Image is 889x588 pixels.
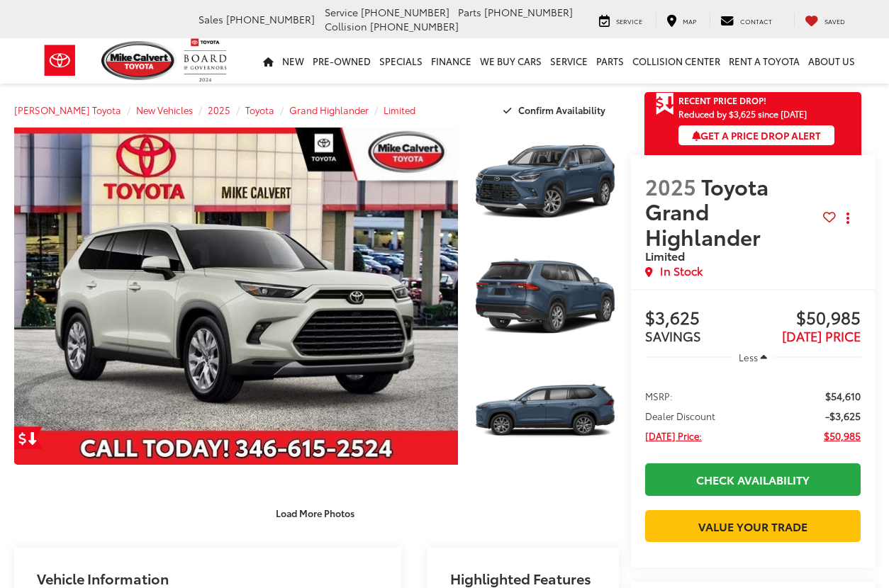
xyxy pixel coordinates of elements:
[278,38,308,84] a: New
[710,13,783,27] a: Contact
[645,463,861,495] a: Check Availability
[824,16,845,26] span: Saved
[496,98,617,123] button: Confirm Availability
[656,13,707,27] a: Map
[739,351,758,363] span: Less
[472,242,618,351] img: 2025 Toyota Grand Highlander Limited
[645,247,685,264] span: Limited
[825,389,861,403] span: $54,610
[450,570,591,586] h2: Highlighted Features
[804,38,859,84] a: About Us
[226,12,315,26] span: [PHONE_NUMBER]
[472,126,618,236] img: 2025 Toyota Grand Highlander Limited
[14,128,458,465] a: Expand Photo 0
[308,38,375,84] a: Pre-Owned
[208,103,230,116] a: 2025
[782,327,861,345] span: [DATE] PRICE
[518,103,605,116] span: Confirm Availability
[825,409,861,423] span: -$3,625
[656,92,674,116] span: Get Price Drop Alert
[14,426,43,449] a: Get Price Drop Alert
[588,13,653,27] a: Service
[458,5,481,19] span: Parts
[645,510,861,542] a: Value Your Trade
[592,38,628,84] a: Parts
[384,103,415,116] a: Limited
[678,109,834,118] span: Reduced by $3,625 since [DATE]
[33,38,86,84] img: Toyota
[628,38,725,84] a: Collision Center
[732,344,774,370] button: Less
[616,16,642,26] span: Service
[474,128,617,234] a: Expand Photo 1
[794,13,856,27] a: My Saved Vehicles
[683,16,696,26] span: Map
[199,12,223,26] span: Sales
[645,171,768,251] span: Toyota Grand Highlander
[546,38,592,84] a: Service
[474,242,617,349] a: Expand Photo 2
[259,38,278,84] a: Home
[427,38,476,84] a: Finance
[645,389,673,403] span: MSRP:
[361,5,449,19] span: [PHONE_NUMBER]
[645,409,715,423] span: Dealer Discount
[644,92,861,109] a: Get Price Drop Alert Recent Price Drop!
[476,38,546,84] a: WE BUY CARS
[266,501,364,526] button: Load More Photos
[289,103,369,116] a: Grand Highlander
[245,103,274,116] a: Toyota
[136,103,193,116] a: New Vehicles
[10,127,462,466] img: 2025 Toyota Grand Highlander Limited
[645,327,701,345] span: SAVINGS
[472,356,618,466] img: 2025 Toyota Grand Highlander Limited
[325,19,367,33] span: Collision
[101,41,177,80] img: Mike Calvert Toyota
[645,308,753,329] span: $3,625
[692,128,821,142] span: Get a Price Drop Alert
[836,205,861,230] button: Actions
[645,429,702,443] span: [DATE] Price:
[678,94,766,106] span: Recent Price Drop!
[753,308,861,329] span: $50,985
[474,358,617,465] a: Expand Photo 3
[824,429,861,443] span: $50,985
[846,213,849,224] span: dropdown dots
[37,570,169,586] h2: Vehicle Information
[660,263,703,279] span: In Stock
[325,5,358,19] span: Service
[14,103,121,116] a: [PERSON_NAME] Toyota
[375,38,427,84] a: Specials
[370,19,459,33] span: [PHONE_NUMBER]
[645,171,696,201] span: 2025
[725,38,804,84] a: Rent a Toyota
[740,16,772,26] span: Contact
[484,5,573,19] span: [PHONE_NUMBER]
